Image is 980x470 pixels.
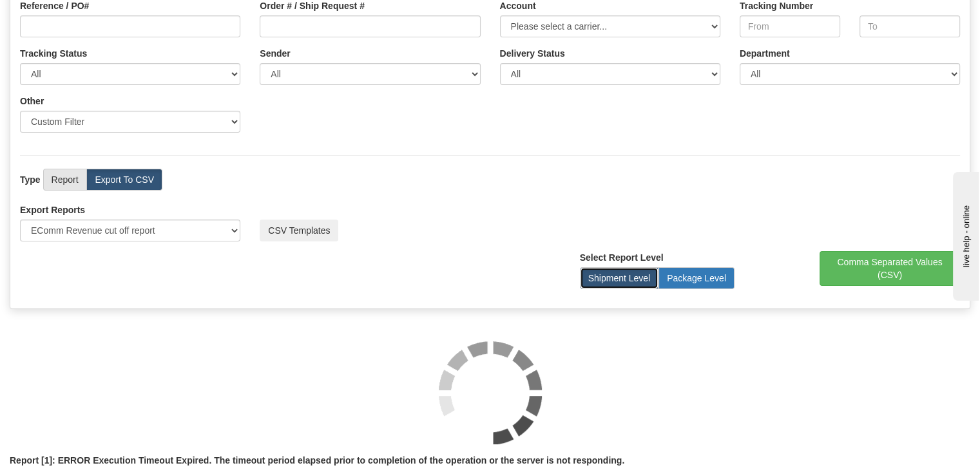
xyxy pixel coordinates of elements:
[20,203,85,216] label: Export Reports
[10,11,119,21] div: live help - online
[580,267,659,289] label: Shipment Level
[260,47,290,60] label: Sender
[500,63,720,85] select: Please ensure data set in report has been RECENTLY tracked from your Shipment History
[260,220,338,241] button: CSV Templates
[580,251,664,264] label: Select Report Level
[740,47,790,60] label: Department
[950,169,979,301] iframe: chat widget
[500,47,565,60] label: Please ensure data set in report has been RECENTLY tracked from your Shipment History
[860,15,960,37] input: To
[20,95,44,108] label: Other
[658,267,735,289] label: Package Level
[439,341,542,444] img: loader.gif
[820,251,960,286] button: Comma Separated Values (CSV)
[740,15,840,37] input: From
[10,454,624,467] label: Report [1]: ERROR Execution Timeout Expired. The timeout period elapsed prior to completion of th...
[20,47,87,60] label: Tracking Status
[43,169,87,191] label: Report
[86,169,162,191] label: Export To CSV
[20,173,41,186] label: Type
